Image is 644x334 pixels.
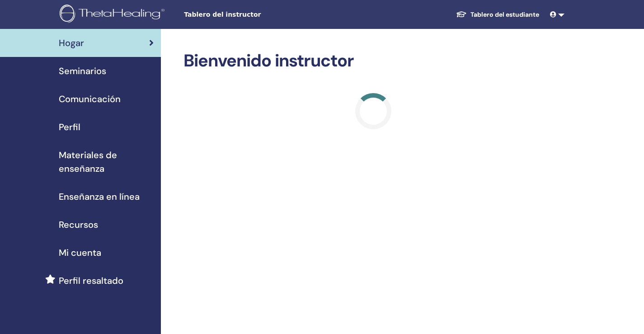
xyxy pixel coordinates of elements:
[449,6,546,23] a: Tablero del estudiante
[183,51,563,71] h2: Bienvenido instructor
[59,274,123,287] span: Perfil resaltado
[184,10,320,19] span: Tablero del instructor
[60,5,168,25] img: logo.png
[59,246,101,259] span: Mi cuenta
[59,92,121,106] span: Comunicación
[59,218,98,231] span: Recursos
[59,36,84,50] span: Hogar
[59,148,154,175] span: Materiales de enseñanza
[456,10,467,18] img: graduation-cap-white.svg
[59,120,80,134] span: Perfil
[59,190,140,203] span: Enseñanza en línea
[59,64,106,78] span: Seminarios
